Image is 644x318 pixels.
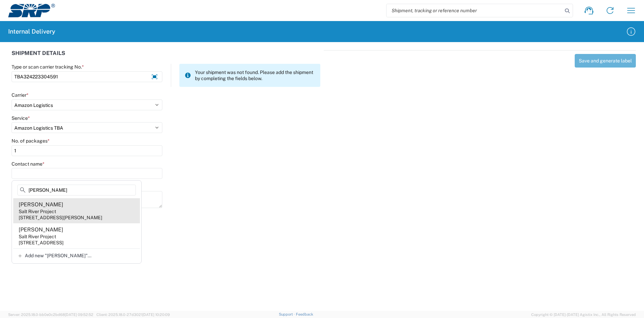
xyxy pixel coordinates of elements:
div: [STREET_ADDRESS] [19,240,64,246]
span: [DATE] 09:52:52 [65,313,93,317]
div: Salt River Project [19,208,56,214]
div: [PERSON_NAME] [19,226,63,233]
div: Salt River Project [19,233,56,240]
span: Client: 2025.18.0-27d3021 [96,313,170,317]
div: [STREET_ADDRESS][PERSON_NAME] [19,214,102,221]
div: [PERSON_NAME] [19,201,63,208]
input: Shipment, tracking or reference number [387,4,562,17]
a: Feedback [296,312,313,316]
label: Carrier [12,92,29,98]
div: SHIPMENT DETAILS [12,50,320,64]
h2: Internal Delivery [8,27,55,36]
span: Your shipment was not found. Please add the shipment by completing the fields below. [195,69,315,81]
a: Support [279,312,296,316]
label: Type or scan carrier tracking No. [12,64,84,70]
span: Copyright © [DATE]-[DATE] Agistix Inc., All Rights Reserved [531,312,636,318]
span: Server: 2025.18.0-bb0e0c2bd68 [8,313,93,317]
span: Add new "[PERSON_NAME]"... [25,252,91,259]
label: No. of packages [12,138,50,144]
label: Service [12,115,30,121]
span: [DATE] 10:20:09 [142,313,170,317]
label: Contact name [12,161,44,167]
img: srp [8,4,55,17]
